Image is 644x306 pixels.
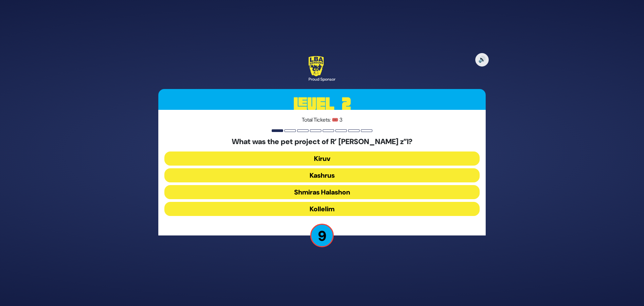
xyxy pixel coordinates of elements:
p: Total Tickets: 🎟️ 3 [164,116,480,124]
img: LBA [309,56,324,76]
div: Proud Sponsor [309,76,335,82]
button: Kollelim [164,202,480,216]
button: Shmiras Halashon [164,185,480,199]
h5: What was the pet project of R’ [PERSON_NAME] z”l? [164,137,480,146]
button: Kashrus [164,168,480,182]
p: 9 [310,224,334,247]
button: Kiruv [164,151,480,166]
button: 🔊 [475,53,489,67]
h3: Level 2 [158,89,486,119]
